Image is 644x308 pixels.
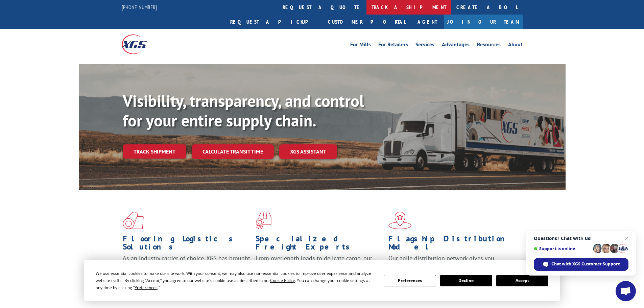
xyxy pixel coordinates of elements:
a: Agent [411,15,444,29]
button: Accept [496,275,548,286]
b: Visibility, transparency, and control for your entire supply chain. [123,90,364,131]
a: Customer Portal [323,15,411,29]
span: Our agile distribution network gives you nationwide inventory management on demand. [388,254,513,270]
span: Close chat [623,234,631,242]
a: Services [415,42,434,49]
h1: Flooring Logistics Solutions [123,235,251,254]
a: XGS ASSISTANT [279,144,337,159]
a: Resources [477,42,501,49]
a: [PHONE_NUMBER] [122,4,157,10]
div: We use essential cookies to make our site work. With your consent, we may also use non-essential ... [96,270,376,291]
span: Questions? Chat with us! [534,236,628,241]
p: From overlength loads to delicate cargo, our experienced staff knows the best way to move your fr... [256,254,383,284]
img: xgs-icon-total-supply-chain-intelligence-red [123,212,144,229]
h1: Specialized Freight Experts [256,235,383,254]
a: Calculate transit time [192,144,274,159]
button: Preferences [384,275,436,286]
img: xgs-icon-focused-on-flooring-red [256,212,271,229]
div: Open chat [616,281,636,301]
h1: Flagship Distribution Model [388,235,516,254]
span: Cookie Policy [270,278,295,283]
span: Support is online [534,246,591,251]
a: For Retailers [378,42,408,49]
span: As an industry carrier of choice, XGS has brought innovation and dedication to flooring logistics... [123,254,250,278]
a: Request a pickup [225,15,323,29]
div: Chat with XGS Customer Support [534,258,628,271]
a: Track shipment [123,144,186,159]
a: Join Our Team [444,15,523,29]
a: For Mills [350,42,371,49]
span: Chat with XGS Customer Support [551,261,620,267]
div: Cookie Consent Prompt [84,260,560,301]
span: Preferences [135,285,158,290]
button: Decline [440,275,492,286]
a: Advantages [442,42,470,49]
a: About [508,42,523,49]
img: xgs-icon-flagship-distribution-model-red [388,212,412,229]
